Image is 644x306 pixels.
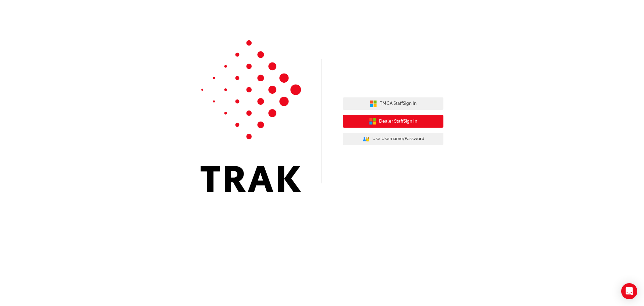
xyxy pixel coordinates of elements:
[343,133,443,145] button: Use Username/Password
[379,118,417,125] span: Dealer Staff Sign In
[380,100,417,107] span: TMCA Staff Sign In
[621,283,637,299] div: Open Intercom Messenger
[343,115,443,128] button: Dealer StaffSign In
[372,135,424,143] span: Use Username/Password
[343,97,443,110] button: TMCA StaffSign In
[201,40,301,192] img: Trak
